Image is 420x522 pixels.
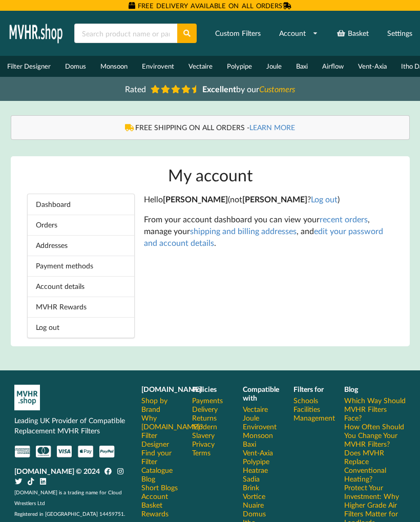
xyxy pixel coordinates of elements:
a: Vent-Axia [243,448,273,457]
span: [DOMAIN_NAME] is a trading name for Cloud Wrestlers Ltd [14,489,122,506]
a: Baxi [243,440,256,448]
nav: Account pages [27,194,137,338]
a: Which Way Should MVHR Filters Face? [344,396,406,422]
img: mvhr.shop.png [7,20,65,46]
a: Privacy [192,440,215,448]
a: Shop by Brand [141,396,178,413]
p: Leading UK Provider of Compatible Replacement MVHR Filters [14,415,127,436]
b: [DOMAIN_NAME] © 2024 [14,467,100,475]
a: Domus [243,509,266,518]
p: From your account dashboard you can view your , manage your , and . [144,214,393,249]
a: Joule [243,413,259,422]
a: Account [272,24,325,43]
a: Rated Excellentby ourCustomers [118,80,302,97]
span: Rated [125,84,146,94]
a: Delivery [192,405,218,413]
span: by our [202,84,295,94]
a: Payments [192,396,223,405]
div: FREE SHIPPING ON ALL ORDERS - [22,122,399,133]
a: Baxi [289,56,315,77]
a: Dashboard [28,194,134,215]
a: Envirovent [135,56,181,77]
a: Polypipe [220,56,259,77]
b: Blog [344,385,358,393]
a: Catalogue [141,466,173,474]
a: Payment methods [28,256,134,276]
strong: [PERSON_NAME] [242,194,307,204]
a: shipping and billing addresses [190,226,297,236]
h1: My account [27,164,393,185]
a: Envirovent [243,422,277,431]
i: Customers [259,84,295,94]
a: Modern Slavery [192,422,228,440]
a: Vent-Axia [351,56,394,77]
b: [DOMAIN_NAME] [141,385,201,393]
a: Joule [259,56,289,77]
a: How Often Should You Change Your MVHR Filters? [344,422,406,448]
a: Short Blogs [141,483,178,492]
a: Account [141,492,168,500]
a: Basket [141,500,162,509]
a: Monsoon [243,431,273,440]
a: Rewards [141,509,169,518]
a: Nuaire [243,500,264,509]
b: Compatible with [243,385,279,402]
input: Search product name or part number... [74,24,177,43]
a: Addresses [28,235,134,256]
strong: [PERSON_NAME] [163,194,228,204]
b: Filters for [293,385,324,393]
a: Domus [58,56,93,77]
a: edit your password and account details [144,226,383,247]
b: Excellent [202,84,236,94]
a: Airflow [315,56,351,77]
a: Basket [330,24,375,43]
img: mvhr-inverted.png [14,385,40,410]
a: Brink [243,483,259,492]
a: Terms [192,448,211,457]
a: Log out [28,317,134,338]
a: recent orders [320,214,368,224]
a: Schools [293,396,318,405]
a: Find your Filter [141,448,178,466]
a: Log out [311,194,338,204]
a: Filter Designer [141,431,178,448]
a: Vortice [243,492,265,500]
a: Account details [28,276,134,297]
a: LEARN MORE [249,123,295,132]
a: Monsoon [93,56,135,77]
a: Does MVHR Replace Conventional Heating? [344,448,406,483]
a: MVHR Rewards [28,297,134,317]
a: Custom Filters [208,24,267,43]
a: Why [DOMAIN_NAME]? [141,413,203,431]
p: Hello (not ? ) [144,194,393,205]
a: Vectaire [243,405,268,413]
a: Blog [141,474,155,483]
a: Orders [28,215,134,235]
a: Facilities Management [293,405,335,422]
b: Policies [192,385,217,393]
a: Vectaire [181,56,220,77]
a: Polypipe [243,457,269,466]
a: Heatrae Sadia [243,466,279,483]
a: Returns [192,413,217,422]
